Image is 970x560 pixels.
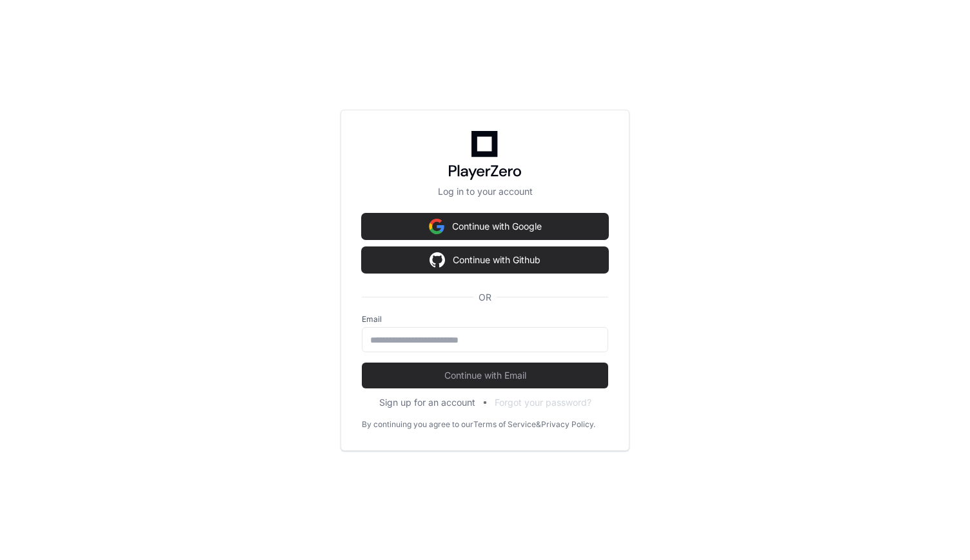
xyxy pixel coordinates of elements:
a: Terms of Service [473,419,536,430]
div: & [536,419,541,430]
p: Log in to your account [362,185,608,198]
button: Forgot your password? [495,396,591,409]
button: Sign up for an account [379,396,475,409]
a: Privacy Policy. [541,419,595,430]
img: Sign in with google [429,214,444,239]
label: Email [362,314,608,325]
div: By continuing you agree to our [362,419,473,430]
span: Continue with Email [362,369,608,382]
button: Continue with Github [362,247,608,273]
button: Continue with Google [362,214,608,239]
span: OR [473,291,497,304]
button: Continue with Email [362,363,608,388]
img: Sign in with google [430,247,445,273]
